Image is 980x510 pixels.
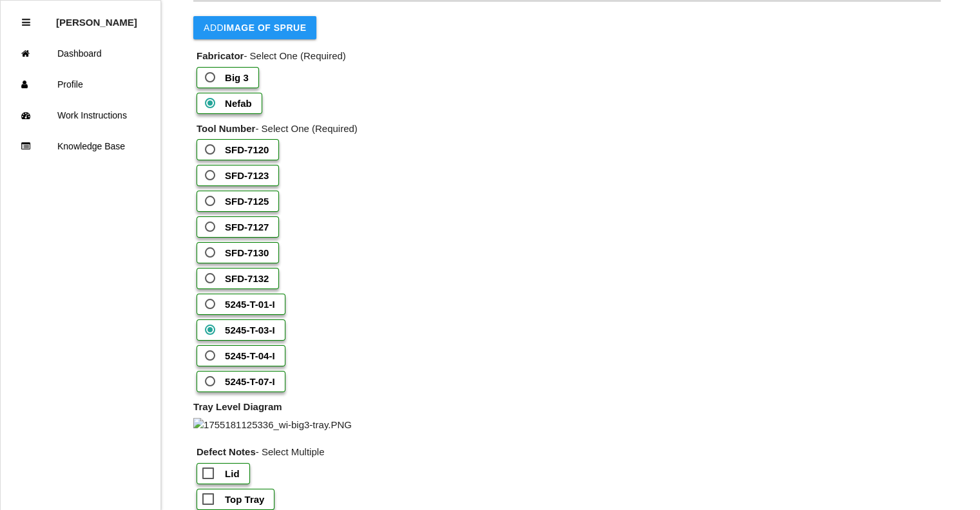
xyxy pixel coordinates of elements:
[1,38,160,69] a: Dashboard
[225,247,269,258] b: SFD-7130
[193,122,941,137] p: - Select One (Required)
[1,100,160,131] a: Work Instructions
[225,376,275,387] b: 5245-T-07-I
[1,69,160,100] a: Profile
[225,196,269,207] b: SFD-7125
[193,16,316,39] button: AddImage of Sprue
[225,494,264,505] b: Top Tray
[193,418,352,433] img: 1755181125336_wi-big3-tray.PNG
[225,468,240,479] b: Lid
[225,222,269,232] b: SFD-7127
[225,325,275,335] b: 5245-T-03-I
[225,144,269,155] b: SFD-7120
[197,446,256,457] b: Defect Notes
[197,50,244,61] b: Fabricator
[197,123,255,134] b: Tool Number
[193,49,941,64] p: - Select One (Required)
[1,131,160,162] a: Knowledge Base
[225,98,252,109] b: Nefab
[225,170,269,181] b: SFD-7123
[56,7,137,28] p: Dawn Gardner
[225,350,275,361] b: 5245-T-04-I
[225,299,275,310] b: 5245-T-01-I
[224,23,306,33] b: Image of Sprue
[22,7,30,38] div: Close
[193,401,282,412] b: Tray Level Diagram
[225,72,249,83] b: Big 3
[193,445,941,460] p: - Select Multiple
[225,273,269,284] b: SFD-7132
